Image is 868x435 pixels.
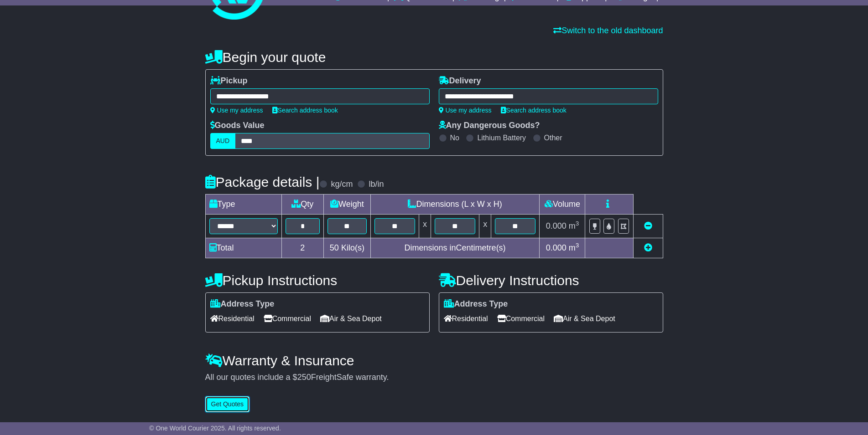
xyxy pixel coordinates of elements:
[205,396,250,412] button: Get Quotes
[272,107,338,114] a: Search address book
[210,76,248,86] label: Pickup
[576,220,579,227] sup: 3
[501,107,567,114] a: Search address book
[439,107,492,114] a: Use my address
[497,312,545,326] span: Commercial
[205,194,281,215] td: Type
[439,76,481,86] label: Delivery
[450,133,459,142] label: No
[205,174,320,189] h4: Package details |
[331,179,353,189] label: kg/cm
[324,194,371,215] td: Weight
[444,312,488,326] span: Residential
[210,299,275,309] label: Address Type
[544,133,562,142] label: Other
[281,194,324,215] td: Qty
[569,243,579,252] span: m
[644,221,652,230] a: Remove this item
[330,243,339,252] span: 50
[546,243,567,252] span: 0.000
[205,373,663,383] div: All our quotes include a $ FreightSafe warranty.
[264,312,311,326] span: Commercial
[210,312,255,326] span: Residential
[370,194,540,215] td: Dimensions (L x W x H)
[444,299,508,309] label: Address Type
[210,121,265,131] label: Goods Value
[439,121,540,131] label: Any Dangerous Goods?
[546,221,567,230] span: 0.000
[205,273,430,288] h4: Pickup Instructions
[369,179,384,189] label: lb/in
[205,50,663,65] h4: Begin your quote
[554,312,615,326] span: Air & Sea Depot
[297,373,311,382] span: 250
[210,133,236,149] label: AUD
[553,26,663,35] a: Switch to the old dashboard
[419,215,431,238] td: x
[210,107,263,114] a: Use my address
[205,238,281,258] td: Total
[149,425,281,432] span: © One World Courier 2025. All rights reserved.
[644,243,652,252] a: Add new item
[576,242,579,249] sup: 3
[320,312,382,326] span: Air & Sea Depot
[540,194,585,215] td: Volume
[477,133,526,142] label: Lithium Battery
[205,353,663,368] h4: Warranty & Insurance
[569,221,579,230] span: m
[439,273,663,288] h4: Delivery Instructions
[370,238,540,258] td: Dimensions in Centimetre(s)
[324,238,371,258] td: Kilo(s)
[479,215,491,238] td: x
[281,238,324,258] td: 2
